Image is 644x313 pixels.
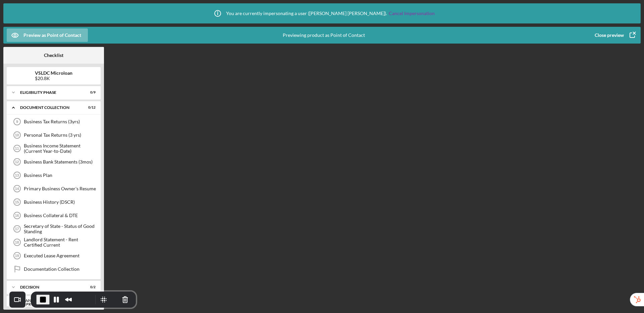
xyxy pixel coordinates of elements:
[15,227,19,231] tspan: 17
[389,11,435,16] a: Cancel Impersonation
[15,200,19,204] tspan: 15
[20,106,79,110] div: Document Collection
[24,119,97,124] div: Business Tax Returns (3yrs)
[24,253,97,258] div: Executed Lease Agreement
[84,106,96,110] div: 0 / 12
[15,146,19,150] tspan: 11
[15,254,19,258] tspan: 19
[15,173,19,177] tspan: 13
[24,237,97,248] div: Landlord Statement - Rent Certified Current
[24,186,97,191] div: Primary Business Owner's Resume
[24,132,97,138] div: Personal Tax Returns (3 yrs)
[20,285,79,289] div: Decision
[15,133,19,137] tspan: 10
[35,76,72,81] div: $20.8K
[24,143,97,154] div: Business Income Statement (Current Year-to-Date)
[23,28,81,42] div: Preview as Point of Contact
[24,199,97,205] div: Business History (DSCR)
[24,173,97,178] div: Business Plan
[35,70,72,76] b: VSLDC Microloan
[24,213,97,218] div: Business Collateral & DTE
[15,240,19,244] tspan: 18
[588,28,641,42] button: Close preview
[24,224,97,234] div: Secretary of State - Status of Good Standing
[209,5,435,22] div: You are currently impersonating a user ( [PERSON_NAME] [PERSON_NAME] ).
[20,90,79,95] div: Eligibility Phase
[15,187,19,191] tspan: 14
[16,120,18,124] tspan: 9
[24,159,97,165] div: Business Bank Statements (3mos)
[7,28,88,42] button: Preview as Point of Contact
[15,213,19,217] tspan: 16
[15,160,19,164] tspan: 12
[595,28,624,42] div: Close preview
[84,285,96,289] div: 0 / 2
[24,266,97,272] div: Documentation Collection
[84,90,96,95] div: 0 / 9
[283,27,365,44] div: Previewing product as Point of Contact
[44,53,63,58] b: Checklist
